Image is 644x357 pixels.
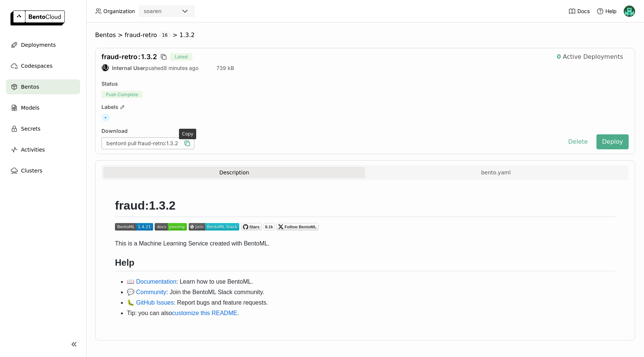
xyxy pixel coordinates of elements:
[101,137,194,149] div: bentoml pull fraud-retro:1.3.2
[159,31,170,39] span: 16
[10,10,65,25] img: logo
[127,299,174,306] a: 🐛 GitHub Issues
[155,223,187,231] img: documentation_status
[115,257,615,271] h2: Help
[596,134,629,149] button: Deploy
[125,31,171,39] div: fraud-retro16
[568,7,590,15] a: Docs
[127,278,176,285] a: 📖 Documentation
[101,104,629,110] div: Labels
[179,129,196,139] div: Copy
[162,8,163,15] input: Selected soaren.
[115,239,615,248] p: This is a Machine Learning Service created with BentoML.
[127,289,166,295] a: 💬 Community
[103,167,365,178] button: Description
[102,64,109,71] div: IU
[6,79,80,94] a: Bentos
[6,121,80,136] a: Secrets
[127,309,615,318] li: Tip: you can also .
[21,124,40,133] span: Secrets
[21,61,52,70] span: Codespaces
[115,223,153,231] img: pypi_status
[189,223,239,231] img: join_slack
[115,198,615,217] h1: fraud:1.3.2
[101,113,110,122] span: +
[164,65,198,71] span: 8 minutes ago
[21,40,56,49] span: Deployments
[557,53,561,61] strong: 0
[563,53,623,61] span: Active Deployments
[127,298,615,307] li: : Report bugs and feature requests.
[103,8,135,15] span: Organization
[101,64,109,71] div: Internal User
[21,82,39,91] span: Bentos
[21,103,39,112] span: Models
[241,223,275,231] img: BentoML GitHub Repo
[101,128,559,134] div: Download
[6,142,80,157] a: Activities
[101,64,198,71] div: pushed
[216,65,234,71] span: 739 kB
[605,8,617,15] span: Help
[21,166,42,175] span: Clusters
[6,58,80,73] a: Codespaces
[6,100,80,115] a: Models
[562,134,593,149] button: Delete
[127,277,615,286] li: : Learn how to use BentoML.
[116,31,125,39] span: >
[101,80,629,87] div: Status
[101,91,143,98] span: Push Complete
[95,31,635,39] nav: Breadcrumbs navigation
[577,8,590,15] span: Docs
[125,31,157,39] span: fraud-retro
[101,53,157,61] span: fraud-retro 1.3.2
[138,53,140,61] span: :
[6,163,80,178] a: Clusters
[95,31,116,39] span: Bentos
[624,6,635,17] img: Nhan Le
[170,53,192,61] span: Latest
[127,288,615,297] li: : Join the BentoML Slack community.
[276,223,319,231] img: Twitter Follow
[596,7,617,15] div: Help
[179,31,195,39] span: 1.3.2
[21,145,45,154] span: Activities
[365,167,627,178] button: bento.yaml
[6,37,80,52] a: Deployments
[144,7,161,15] div: soaren
[112,65,145,71] strong: Internal User
[171,31,180,39] span: >
[172,310,237,316] a: customize this README
[551,49,629,64] button: 0Active Deployments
